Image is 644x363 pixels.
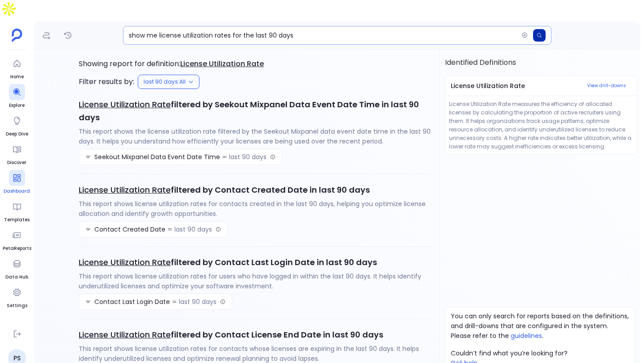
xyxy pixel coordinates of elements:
span: License Utilization Rate [180,59,264,69]
a: Explore [9,84,25,109]
p: This report shows license utilization rates for contacts created in the last 90 days, helping you... [79,199,431,219]
h3: filtered by Contact Last Login Date in last 90 days [79,256,377,269]
input: Search your definitions, reports, or ask a business question... [129,31,518,40]
div: Identified Definitions [445,55,635,70]
button: Reports History [61,28,75,42]
span: Templates [4,216,30,224]
div: last 90 days [174,224,212,234]
div: Contact Last Login Date [94,297,170,307]
p: This report shows the license utilization rate filtered by the Seekout Mixpanel data event date t... [79,127,431,146]
a: Dashboard [4,170,30,195]
span: PetaReports [3,245,31,252]
div: last 90 days [229,152,267,162]
div: Contact Last Login Date last 90 days [79,294,232,310]
span: License Utilization Rate [79,184,171,195]
div: License Utilization Rate measures the efficiency of allocated licenses by calculating the proport... [445,96,637,154]
button: Seekout Mixpanel Data | Contact | Contact | Contact | Contact | Account | Account [138,75,199,89]
div: Filter results by: [79,76,134,88]
span: License Utilization Rate [79,329,171,340]
a: Data Hub [5,256,28,281]
div: Showing report for definition: [79,57,428,71]
div: License Utilization Rate [451,81,582,91]
span: License Utilization Rate [79,257,171,268]
button: Definitions [39,28,54,42]
h3: filtered by Seekout Mixpanel Data Event Date Time in last 90 days [79,98,431,124]
div: Seekout Mixpanel Data Event Date Time last 90 days [79,149,282,165]
a: Home [9,55,25,80]
span: Data Hub [5,274,28,281]
span: License Utilization Rate [79,99,171,110]
a: Templates [4,198,30,224]
a: PetaReports [3,227,31,252]
button: View drill-downs [582,80,631,92]
div: last 90 days [179,297,216,307]
div: Seekout Mixpanel Data | Contact | Contact | Contact | Contact | Account | Account [144,78,186,85]
span: Home [9,73,25,80]
span: Explore [9,102,25,109]
div: License Utilization RateView drill-downs [445,76,637,96]
div: Contact Created Date [94,224,165,234]
a: Settings [7,284,27,309]
a: guidelines [511,331,542,340]
span: Dashboard [4,188,30,195]
h3: filtered by Contact License End Date in last 90 days [79,328,383,341]
span: Discover [7,159,26,166]
div: You can only search for reports based on the definitions, and drill-downs that are configured in ... [445,308,635,345]
p: This report shows license utilization rates for users who have logged in within the last 90 days.... [79,271,431,291]
a: Deep Dive [6,113,28,138]
img: petavue logo [12,29,22,42]
h3: filtered by Contact Created Date in last 90 days [79,183,370,196]
div: Seekout Mixpanel Data Event Date Time [94,152,220,162]
div: License Utilization RateView drill-downs [445,96,637,154]
span: Deep Dive [6,131,28,138]
a: Discover [7,141,26,166]
span: Settings [7,302,27,309]
div: Contact Created Date last 90 days [79,221,228,237]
